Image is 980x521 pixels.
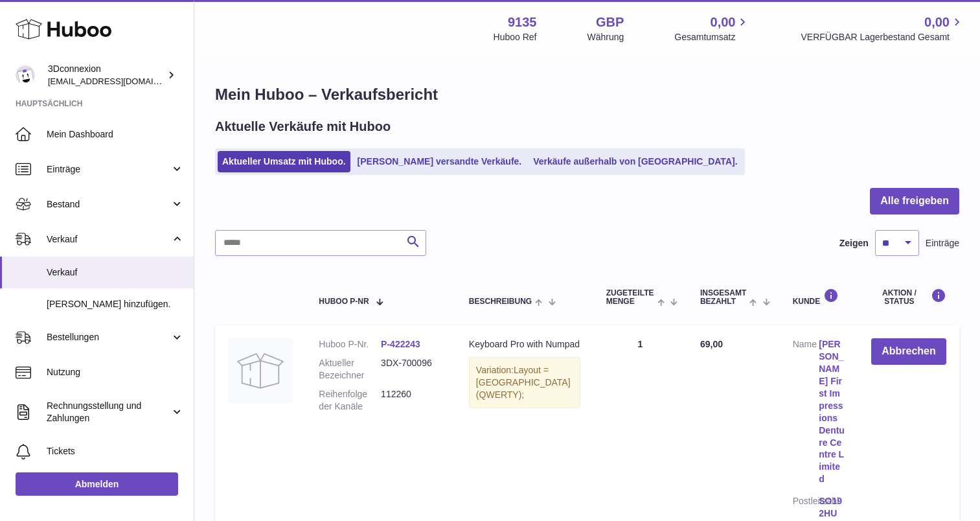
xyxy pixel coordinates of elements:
dd: 3DX-700096 [381,357,443,382]
span: Gesamtumsatz [674,31,750,43]
a: 0,00 Gesamtumsatz [674,14,750,43]
dt: Name [793,338,819,489]
a: Aktueller Umsatz mit Huboo. [218,151,350,172]
img: order_eu@3dconnexion.com [16,65,35,85]
span: Layout = [GEOGRAPHIC_DATA] (QWERTY); [476,365,571,400]
button: Alle freigeben [870,188,959,214]
div: Aktion / Status [871,288,946,306]
span: Insgesamt bezahlt [700,289,746,306]
span: Beschreibung [469,297,532,306]
div: Huboo Ref [494,31,537,43]
a: SO19 2HU [819,495,845,520]
span: Nutzung [47,366,184,378]
span: ZUGETEILTE Menge [606,289,654,306]
div: Keyboard Pro with Numpad [469,338,580,351]
strong: GBP [596,14,624,31]
a: 0,00 VERFÜGBAR Lagerbestand Gesamt [801,14,964,43]
div: Währung [587,31,624,43]
h2: Aktuelle Verkäufe mit Huboo [215,118,391,135]
span: Einträge [47,163,170,176]
span: Einträge [926,237,959,249]
dd: 112260 [381,388,443,413]
dt: Huboo P-Nr. [319,338,381,351]
label: Zeigen [839,237,869,249]
span: Verkauf [47,233,170,246]
a: Verkäufe außerhalb von [GEOGRAPHIC_DATA]. [529,151,742,172]
span: 69,00 [700,339,723,349]
span: Tickets [47,445,184,457]
span: [PERSON_NAME] hinzufügen. [47,298,184,310]
strong: 9135 [508,14,537,31]
button: Abbrechen [871,338,946,365]
div: 3Dconnexion [48,63,165,87]
a: P-422243 [381,339,420,349]
span: Rechnungsstellung und Zahlungen [47,400,170,424]
span: Mein Dashboard [47,128,184,141]
h1: Mein Huboo – Verkaufsbericht [215,84,959,105]
a: [PERSON_NAME] First Impressions Denture Centre Limited [819,338,845,485]
span: Verkauf [47,266,184,279]
a: Abmelden [16,472,178,496]
span: 0,00 [711,14,736,31]
dt: Reihenfolge der Kanäle [319,388,381,413]
dt: Aktueller Bezeichner [319,357,381,382]
span: VERFÜGBAR Lagerbestand Gesamt [801,31,964,43]
span: Bestand [47,198,170,211]
img: no-photo.jpg [228,338,293,403]
a: [PERSON_NAME] versandte Verkäufe. [353,151,527,172]
div: Kunde [793,288,845,306]
div: Variation: [469,357,580,408]
span: Huboo P-Nr [319,297,369,306]
span: Bestellungen [47,331,170,343]
span: [EMAIL_ADDRESS][DOMAIN_NAME] [48,76,190,86]
span: 0,00 [924,14,950,31]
